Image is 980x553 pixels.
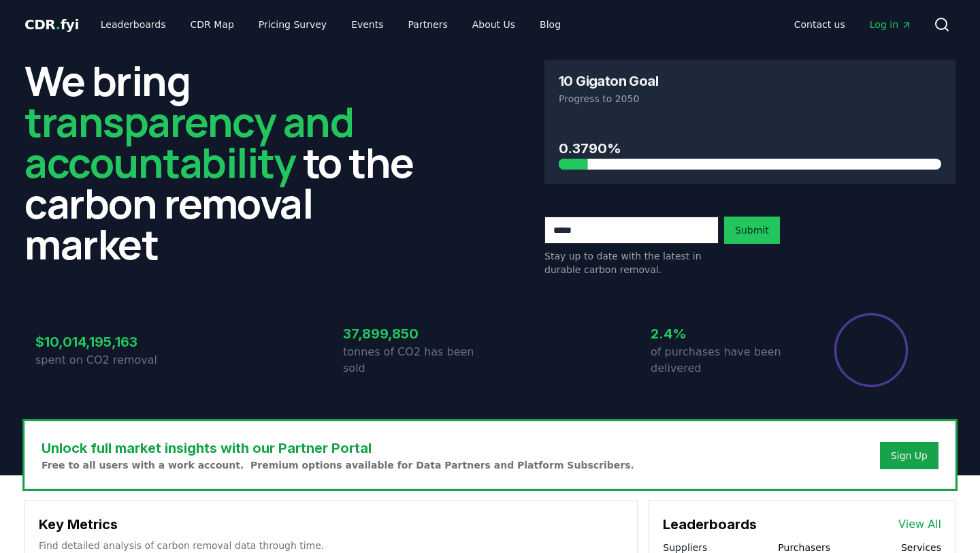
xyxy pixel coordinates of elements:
[90,12,177,37] a: Leaderboards
[39,539,623,552] p: Find detailed analysis of carbon removal data through time.
[898,516,941,533] a: View All
[56,16,61,33] span: .
[340,12,394,37] a: Events
[859,12,923,37] a: Log in
[891,449,928,462] a: Sign Up
[24,16,79,33] span: CDR fyi
[559,74,658,88] h3: 10 Gigaton Goal
[24,15,79,34] a: CDR.fyi
[663,514,757,535] h3: Leaderboards
[559,138,941,159] h3: 0.3790%
[343,344,490,377] p: tonnes of CO2 has been sold
[35,352,182,368] p: spent on CO2 removal
[544,249,719,276] p: Stay up to date with the latest in durable carbon removal.
[42,438,634,458] h3: Unlock full market insights with our Partner Portal
[783,12,923,37] nav: Main
[24,93,353,190] span: transparency and accountability
[39,514,623,535] h3: Key Metrics
[42,458,634,472] p: Free to all users with a work account. Premium options available for Data Partners and Platform S...
[35,332,182,352] h3: $10,014,195,163
[559,92,941,106] p: Progress to 2050
[651,323,798,344] h3: 2.4%
[397,12,459,37] a: Partners
[248,12,338,37] a: Pricing Survey
[90,12,572,37] nav: Main
[870,18,912,31] span: Log in
[651,344,798,377] p: of purchases have been delivered
[880,442,938,469] button: Sign Up
[24,60,436,264] h2: We bring to the carbon removal market
[783,12,856,37] a: Contact us
[529,12,572,37] a: Blog
[724,217,780,244] button: Submit
[343,323,490,344] h3: 37,899,850
[180,12,245,37] a: CDR Map
[461,12,526,37] a: About Us
[833,312,909,388] div: Percentage of sales delivered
